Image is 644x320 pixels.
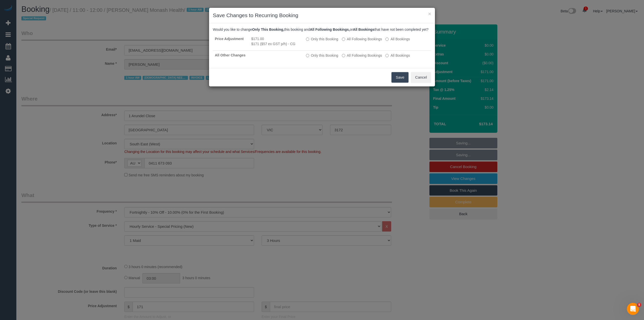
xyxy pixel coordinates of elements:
[411,72,431,83] button: Cancel
[306,53,338,58] label: All other bookings in the series will remain the same.
[385,54,389,57] input: All Bookings
[213,27,431,32] p: Would you like to change this booking and or that have not been completed yet?
[215,53,246,57] strong: All Other Changes
[306,37,338,42] label: All other bookings in the series will remain the same.
[342,38,345,41] input: All Following Bookings
[251,41,302,46] li: $171 ($57 ex GST p/h) - CG
[342,53,382,58] label: This and all the bookings after it will be changed.
[385,53,410,58] label: All bookings that have not been completed yet will be changed.
[637,303,641,307] span: 5
[353,27,375,31] b: All Bookings
[627,303,639,315] iframe: Intercom live chat
[310,27,350,31] b: All Following Bookings,
[342,37,382,42] label: This and all the bookings after it will be changed.
[391,72,409,83] button: Save
[385,37,410,42] label: All bookings that have not been completed yet will be changed.
[215,37,244,41] strong: Price Adjustment
[213,12,431,19] h3: Save Changes to Recurring Booking
[306,38,309,41] input: Only this Booking
[306,54,309,57] input: Only this Booking
[385,38,389,41] input: All Bookings
[428,11,431,16] button: ×
[251,36,302,41] li: $171.00
[252,27,284,31] b: Only This Booking,
[342,54,345,57] input: All Following Bookings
